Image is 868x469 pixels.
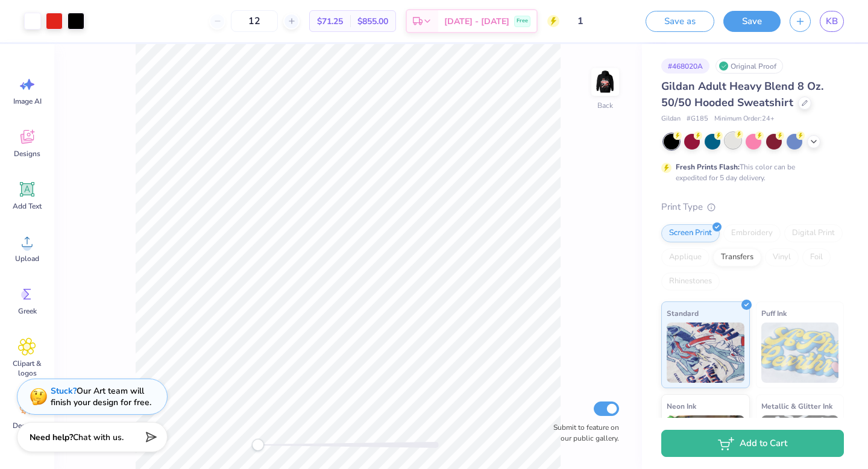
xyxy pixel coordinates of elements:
[661,248,709,266] div: Applique
[661,79,823,110] span: Gildan Adult Heavy Blend 8 Oz. 50/50 Hooded Sweatshirt
[73,432,124,443] span: Chat with us.
[661,430,844,457] button: Add to Cart
[18,306,37,316] span: Greek
[802,248,831,266] div: Foil
[13,421,42,430] span: Decorate
[761,400,832,412] span: Metallic & Glitter Ink
[661,200,844,214] div: Print Type
[667,307,699,319] span: Standard
[252,439,264,451] div: Accessibility label
[761,307,787,319] span: Puff Ink
[784,224,843,242] div: Digital Print
[51,385,77,397] strong: Stuck?
[7,359,47,378] span: Clipart & logos
[826,14,838,28] span: KB
[13,201,42,211] span: Add Text
[661,224,720,242] div: Screen Print
[357,15,388,28] span: $855.00
[713,248,761,266] div: Transfers
[820,11,844,32] a: KB
[317,15,343,28] span: $71.25
[676,162,824,183] div: This color can be expedited for 5 day delivery.
[517,17,528,25] span: Free
[715,58,783,74] div: Original Proof
[667,323,744,383] img: Standard
[687,114,708,124] span: # G185
[14,149,40,159] span: Designs
[15,254,39,263] span: Upload
[661,272,720,291] div: Rhinestones
[597,100,613,111] div: Back
[714,114,775,124] span: Minimum Order: 24 +
[646,11,714,32] button: Save as
[568,9,627,33] input: Untitled Design
[13,96,42,106] span: Image AI
[723,224,781,242] div: Embroidery
[30,432,73,443] strong: Need help?
[547,422,619,444] label: Submit to feature on our public gallery.
[761,323,839,383] img: Puff Ink
[593,70,617,94] img: Back
[231,10,278,32] input: – –
[676,162,740,172] strong: Fresh Prints Flash:
[51,385,151,408] div: Our Art team will finish your design for free.
[667,400,696,412] span: Neon Ink
[444,15,509,28] span: [DATE] - [DATE]
[661,58,709,74] div: # 468020A
[723,11,781,32] button: Save
[661,114,681,124] span: Gildan
[765,248,799,266] div: Vinyl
